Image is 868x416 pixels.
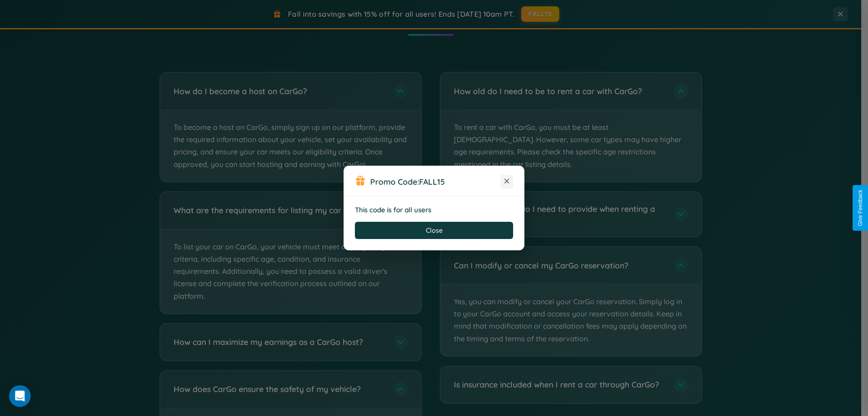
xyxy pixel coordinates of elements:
[355,206,431,214] strong: This code is for all users
[419,177,445,186] b: FALL15
[857,190,863,226] div: Give Feedback
[9,385,31,407] div: Open Intercom Messenger
[370,177,500,186] h3: Promo Code:
[355,222,513,239] button: Close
